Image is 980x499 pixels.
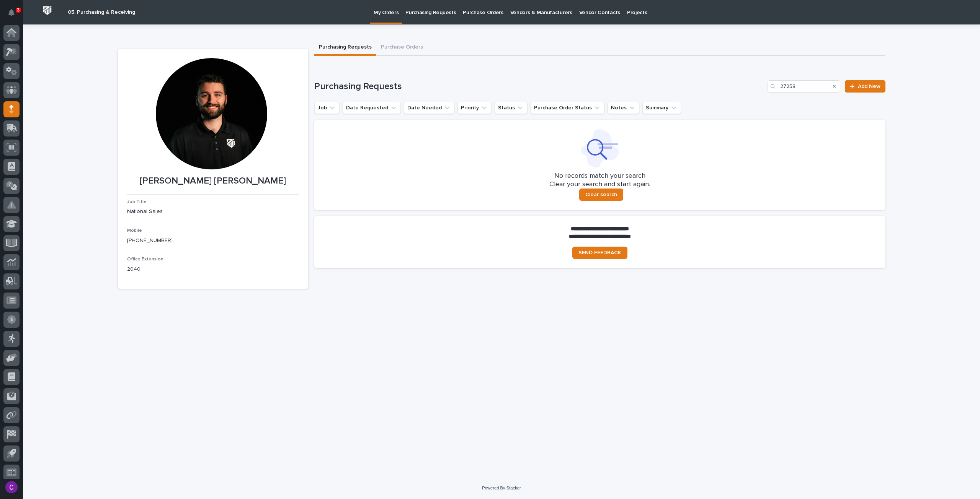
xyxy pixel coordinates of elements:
[608,102,639,114] button: Notes
[404,102,454,114] button: Date Needed
[127,265,299,273] p: 2040
[768,80,840,93] input: Search
[127,228,142,233] span: Mobile
[858,84,880,89] span: Add New
[127,238,173,243] a: [PHONE_NUMBER]
[314,81,765,92] h1: Purchasing Requests
[457,102,492,114] button: Priority
[127,200,147,204] span: Job Title
[549,180,650,189] p: Clear your search and start again.
[68,9,135,16] h2: 05. Purchasing & Receiving
[343,102,401,114] button: Date Requested
[642,102,681,114] button: Summary
[314,102,340,114] button: Job
[17,7,20,13] p: 3
[314,40,376,56] button: Purchasing Requests
[127,257,163,262] span: Office Extension
[482,486,521,490] a: Powered By Stacker
[495,102,528,114] button: Status
[585,191,617,198] span: Clear search
[323,172,876,180] p: No records match your search
[579,189,623,201] button: Clear search
[40,3,54,18] img: Workspace Logo
[127,208,299,216] p: National Sales
[3,5,20,21] button: Notifications
[578,250,621,255] span: SEND FEEDBACK
[845,80,885,93] a: Add New
[3,479,20,495] button: users-avatar
[127,176,299,187] p: [PERSON_NAME] [PERSON_NAME]
[531,102,604,114] button: Purchase Order Status
[572,247,627,259] a: SEND FEEDBACK
[10,9,20,21] div: Notifications3
[376,40,428,56] button: Purchase Orders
